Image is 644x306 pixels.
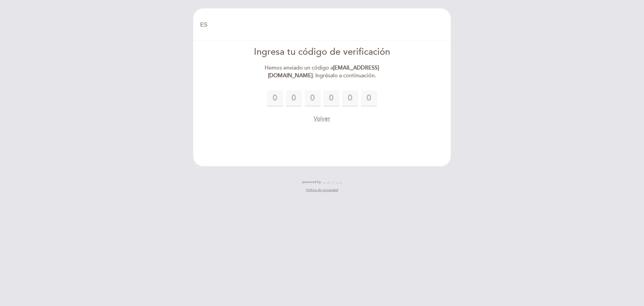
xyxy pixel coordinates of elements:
div: Hemos enviado un código a . Ingrésalo a continuación. [245,64,399,80]
input: 0 [361,90,377,106]
input: 0 [342,90,358,106]
input: 0 [305,90,321,106]
a: Política de privacidad [306,188,338,192]
img: MEITRE [323,180,342,184]
input: 0 [286,90,302,106]
strong: [EMAIL_ADDRESS][DOMAIN_NAME] [268,64,379,79]
button: Volver [314,115,330,123]
input: 0 [267,90,283,106]
div: Ingresa tu código de verificación [245,46,399,59]
a: powered by [302,180,342,184]
span: powered by [302,180,321,184]
input: 0 [323,90,339,106]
